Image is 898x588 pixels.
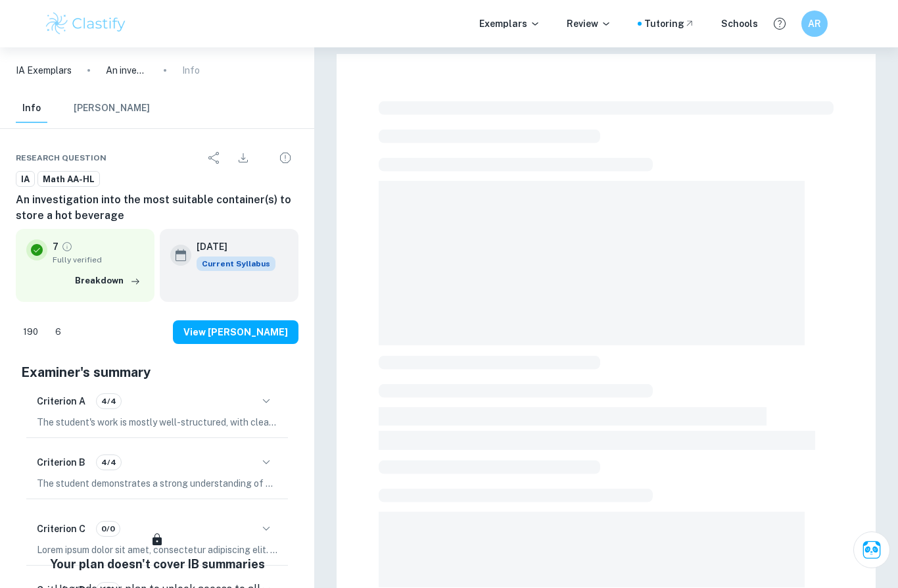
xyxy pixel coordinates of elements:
[182,63,200,78] p: Info
[72,271,144,291] button: Breakdown
[37,476,277,491] p: The student demonstrates a strong understanding of correct mathematical notation, symbols, and te...
[197,257,275,271] div: This exemplar is based on the current syllabus. Feel free to refer to it for inspiration/ideas wh...
[16,326,45,339] span: 190
[644,16,695,31] a: Tutoring
[53,239,59,254] p: 7
[230,145,256,171] div: Download
[50,555,265,574] h6: Your plan doesn't cover IB summaries
[479,16,540,31] p: Exemplars
[97,395,121,407] span: 4/4
[97,456,121,468] span: 4/4
[197,257,275,271] span: Current Syllabus
[16,192,298,224] h6: An investigation into the most suitable container(s) to store a hot beverage
[44,11,128,37] img: Clastify logo
[768,12,791,35] button: Help and Feedback
[16,171,35,187] a: IA
[16,152,106,164] span: Research question
[721,16,758,31] a: Schools
[16,173,34,186] span: IA
[16,63,72,78] a: IA Exemplars
[37,415,277,429] p: The student's work is mostly well-structured, with clear subdivisions in the body and a well-stat...
[272,145,298,171] div: Report issue
[807,16,822,31] h6: AR
[38,173,99,186] span: Math AA-HL
[37,455,85,470] h6: Criterion B
[16,322,45,343] div: Like
[37,394,85,408] h6: Criterion A
[259,150,270,166] div: Unbookmark
[61,241,73,253] a: Grade fully verified
[74,94,150,123] button: [PERSON_NAME]
[21,362,293,382] h5: Examiner's summary
[37,171,100,187] a: Math AA-HL
[567,16,611,31] p: Review
[48,326,68,339] span: 6
[801,11,828,37] button: AR
[106,63,148,78] p: An investigation into the most suitable container(s) to store a hot beverage
[48,322,68,343] div: Dislike
[853,531,890,568] button: Ask Clai
[173,320,298,344] button: View [PERSON_NAME]
[16,94,47,123] button: Info
[201,145,227,171] div: Share
[197,239,265,254] h6: [DATE]
[53,254,144,266] span: Fully verified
